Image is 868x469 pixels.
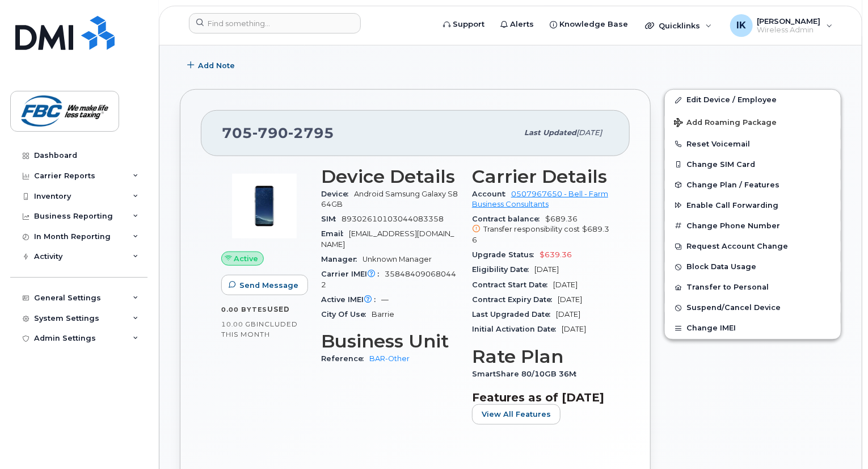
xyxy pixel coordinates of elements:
h3: Features as of [DATE] [472,391,609,404]
span: Barrie [372,310,394,319]
span: $689.36 [472,215,609,245]
span: Upgrade Status [472,250,540,259]
span: Manager [321,255,363,263]
h3: Rate Plan [472,346,609,367]
button: Enable Call Forwarding [665,195,841,216]
span: used [267,305,290,313]
span: [DATE] [576,128,602,137]
img: image20231002-3703462-14z1eb8.jpeg [230,172,298,240]
input: Find something... [189,13,361,33]
span: Contract Start Date [472,280,553,289]
span: Reference [321,354,369,363]
span: Email [321,229,349,238]
span: Wireless Admin [757,26,821,35]
span: Transfer responsibility cost [483,225,580,233]
button: Change IMEI [665,318,841,338]
span: Contract balance [472,215,545,223]
span: [DATE] [558,295,582,304]
span: City Of Use [321,310,372,319]
a: Support [435,13,492,36]
span: Unknown Manager [363,255,432,263]
span: Initial Activation Date [472,325,562,333]
span: SIM [321,215,342,223]
span: Send Message [239,280,298,291]
span: Knowledge Base [559,19,628,30]
a: Alerts [492,13,542,36]
span: Active IMEI [321,295,381,304]
span: [DATE] [556,310,580,319]
button: Reset Voicemail [665,134,841,154]
span: [PERSON_NAME] [757,16,821,26]
span: 0.00 Bytes [221,305,267,313]
span: Device [321,190,354,198]
span: Enable Call Forwarding [686,201,778,210]
span: $639.36 [540,250,572,259]
span: 358484090680442 [321,270,456,288]
span: [DATE] [553,280,578,289]
span: Contract Expiry Date [472,295,558,304]
span: Last Upgraded Date [472,310,556,319]
h3: Carrier Details [472,166,609,187]
button: Send Message [221,275,308,295]
span: Quicklinks [659,21,700,30]
a: Edit Device / Employee [665,90,841,110]
span: Eligibility Date [472,265,534,274]
button: Suspend/Cancel Device [665,298,841,318]
span: View All Features [482,409,551,420]
h3: Device Details [321,166,458,187]
span: [DATE] [534,265,559,274]
button: Request Account Change [665,236,841,257]
button: Change Plan / Features [665,175,841,195]
span: — [381,295,389,304]
div: Ibrahim Kabir [722,14,841,37]
h3: Business Unit [321,331,458,351]
span: $689.36 [472,225,609,244]
span: Add Note [198,60,235,71]
span: 705 [222,124,334,141]
button: Change Phone Number [665,216,841,236]
a: 0507967650 - Bell - Farm Business Consultants [472,190,608,208]
button: Change SIM Card [665,154,841,175]
span: Account [472,190,511,198]
span: [DATE] [562,325,586,333]
span: Last updated [524,128,576,137]
button: Add Note [180,55,245,76]
span: Add Roaming Package [674,118,777,129]
span: Android Samsung Galaxy S8 64GB [321,190,458,208]
span: Carrier IMEI [321,270,385,278]
a: Knowledge Base [542,13,636,36]
button: Transfer to Personal [665,277,841,298]
span: 790 [252,124,288,141]
span: 10.00 GB [221,320,256,328]
span: Alerts [510,19,534,30]
div: Quicklinks [637,14,720,37]
span: SmartShare 80/10GB 36M [472,370,582,378]
span: 89302610103044083358 [342,215,444,223]
button: View All Features [472,404,561,425]
button: Add Roaming Package [665,110,841,133]
a: BAR-Other [369,354,410,363]
span: Support [453,19,484,30]
button: Block Data Usage [665,257,841,277]
span: [EMAIL_ADDRESS][DOMAIN_NAME] [321,229,454,248]
span: IK [736,19,746,32]
span: 2795 [288,124,334,141]
span: Change Plan / Features [686,181,779,189]
span: Active [234,253,259,264]
span: included this month [221,320,298,338]
span: Suspend/Cancel Device [686,304,781,312]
